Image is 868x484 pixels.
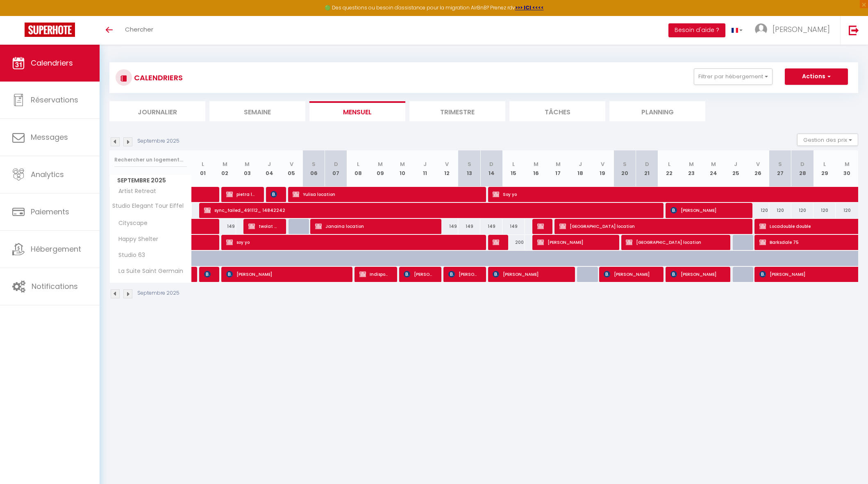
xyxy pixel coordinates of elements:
th: 24 [702,150,725,187]
span: [PERSON_NAME] [773,24,830,34]
span: soy yo [226,234,477,250]
th: 05 [280,150,302,187]
th: 18 [569,150,591,187]
span: Yulisa location [293,186,477,202]
abbr: J [423,160,427,168]
li: Semaine [209,101,305,121]
span: [PERSON_NAME] Mineiro [270,186,278,202]
span: [PERSON_NAME] [448,266,478,282]
span: Analytics [31,169,64,180]
abbr: M [711,160,716,168]
span: [PERSON_NAME] [493,266,566,282]
th: 20 [614,150,636,187]
span: Réservations [31,95,78,105]
span: Notifications [32,281,78,291]
th: 09 [369,150,391,187]
a: ... [PERSON_NAME] [749,16,840,45]
div: 200 [502,235,525,250]
th: 27 [769,150,791,187]
button: Actions [785,68,848,85]
th: 08 [347,150,369,187]
span: pietra location [226,186,256,202]
strong: >>> ICI <<<< [515,4,544,11]
p: Septembre 2025 [137,137,180,145]
button: Gestion des prix [797,134,858,146]
th: 19 [591,150,614,187]
abbr: J [268,160,271,168]
div: 120 [813,203,836,218]
th: 30 [836,150,858,187]
abbr: M [400,160,405,168]
abbr: V [290,160,293,168]
th: 22 [658,150,680,187]
abbr: V [445,160,449,168]
span: Calendriers [31,58,73,68]
th: 29 [813,150,836,187]
abbr: M [378,160,383,168]
input: Rechercher un logement... [114,152,187,167]
span: twolat location [537,218,545,234]
span: [PERSON_NAME] [404,266,433,282]
span: [PERSON_NAME] [493,234,500,250]
abbr: M [556,160,561,168]
abbr: L [357,160,359,168]
abbr: J [734,160,737,168]
th: 01 [192,150,214,187]
abbr: J [579,160,582,168]
abbr: L [668,160,670,168]
span: sync_failed_491112_ 14842242 [204,202,654,218]
abbr: D [489,160,493,168]
abbr: V [601,160,604,168]
abbr: M [245,160,250,168]
th: 13 [458,150,480,187]
div: 149 [458,219,480,234]
span: Septembre 2025 [110,175,191,186]
span: [PERSON_NAME] [537,234,611,250]
div: 120 [791,203,813,218]
th: 04 [258,150,280,187]
th: 25 [725,150,747,187]
div: 149 [214,219,236,234]
th: 16 [525,150,547,187]
abbr: S [778,160,782,168]
div: 120 [769,203,791,218]
span: [PERSON_NAME] [226,266,344,282]
span: Messages [31,132,68,142]
div: 149 [502,219,525,234]
abbr: D [645,160,649,168]
span: Studio 63 [111,251,147,260]
div: 149 [436,219,458,234]
span: Happy Shelter [111,235,160,244]
th: 23 [680,150,702,187]
span: Studio Elegant Tour Eiffel [111,203,184,209]
span: Artist Retreat [111,187,158,196]
button: Filtrer par hébergement [694,68,773,85]
th: 15 [502,150,525,187]
th: 06 [303,150,325,187]
th: 28 [791,150,813,187]
img: ... [755,23,767,36]
abbr: S [312,160,316,168]
div: 120 [836,203,858,218]
h3: CALENDRIERS [132,68,183,87]
abbr: M [534,160,539,168]
abbr: D [800,160,804,168]
th: 02 [214,150,236,187]
li: Journalier [109,101,205,121]
span: Chercher [125,25,153,34]
div: 120 [747,203,769,218]
button: Besoin d'aide ? [668,23,725,37]
th: 10 [391,150,414,187]
span: Janaina location [315,218,433,234]
abbr: M [845,160,850,168]
a: Chercher [119,16,159,45]
abbr: M [223,160,227,168]
span: Hébergement [31,244,81,254]
abbr: L [823,160,826,168]
span: Paiements [31,207,69,217]
img: Super Booking [25,23,75,37]
span: [PERSON_NAME] [604,266,655,282]
div: 149 [480,219,502,234]
span: [PERSON_NAME] [204,266,211,282]
abbr: L [512,160,515,168]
